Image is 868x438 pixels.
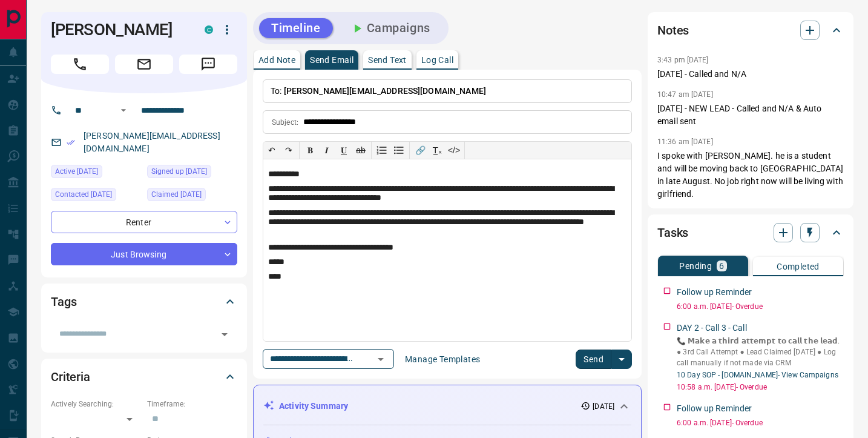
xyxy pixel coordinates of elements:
p: Send Email [310,56,353,64]
div: condos.ca [205,25,213,34]
h2: Notes [657,21,689,40]
a: [PERSON_NAME][EMAIL_ADDRESS][DOMAIN_NAME] [84,131,220,153]
span: [PERSON_NAME][EMAIL_ADDRESS][DOMAIN_NAME] [284,86,486,96]
span: Call [51,55,109,74]
button: ab [352,142,369,159]
p: To: [263,79,632,103]
div: Renter [51,211,237,233]
div: split button [576,350,632,369]
span: Message [179,55,237,74]
button: 🔗 [412,142,429,159]
p: Follow up Reminder [677,286,752,299]
button: Open [372,351,389,368]
p: 3:43 pm [DATE] [657,56,709,64]
div: Sun Aug 03 2025 [51,165,141,182]
p: 10:58 a.m. [DATE] - Overdue [677,382,844,393]
p: 10:47 am [DATE] [657,90,713,99]
button: 𝐔 [335,142,352,159]
s: ab [356,145,366,155]
svg: Email Verified [67,138,75,147]
p: 6:00 a.m. [DATE] - Overdue [677,301,844,312]
button: 𝐁 [301,142,318,159]
p: Activity Summary [279,400,348,413]
button: ↶ [263,142,280,159]
p: 📞 𝗠𝗮𝗸𝗲 𝗮 𝘁𝗵𝗶𝗿𝗱 𝗮𝘁𝘁𝗲𝗺𝗽𝘁 𝘁𝗼 𝗰𝗮𝗹𝗹 𝘁𝗵𝗲 𝗹𝗲𝗮𝗱. ● 3rd Call Attempt ● Lead Claimed [DATE] ● Log call manu... [677,336,844,368]
p: 6 [719,262,724,270]
p: Pending [679,262,712,270]
div: Notes [657,16,844,45]
div: Criteria [51,362,237,391]
button: 𝑰 [318,142,335,159]
span: Contacted [DATE] [55,188,112,201]
p: 6:00 a.m. [DATE] - Overdue [677,417,844,428]
button: T̲ₓ [429,142,446,159]
button: ↷ [280,142,297,159]
button: Numbered list [373,142,390,159]
h2: Tasks [657,223,688,242]
p: Log Call [421,56,453,64]
button: Bullet list [390,142,407,159]
a: 10 Day SOP - [DOMAIN_NAME]- View Campaigns [677,371,838,379]
p: Completed [777,262,820,271]
button: Manage Templates [398,350,487,369]
h1: [PERSON_NAME] [51,20,186,39]
div: Thu Jul 24 2025 [147,188,237,205]
p: [DATE] - Called and N/A [657,68,844,81]
p: Follow up Reminder [677,402,752,415]
button: Campaigns [338,18,442,38]
div: Activity Summary[DATE] [263,395,631,417]
span: Email [115,55,173,74]
div: Sun Feb 21 2021 [147,165,237,182]
p: Subject: [272,117,298,128]
span: Signed up [DATE] [151,165,207,178]
span: Claimed [DATE] [151,188,202,201]
span: Active [DATE] [55,165,98,178]
div: Tasks [657,218,844,247]
span: 𝐔 [341,145,347,155]
button: Open [216,326,233,343]
div: Just Browsing [51,243,237,265]
p: Timeframe: [147,399,237,410]
h2: Criteria [51,367,90,387]
p: Actively Searching: [51,399,141,410]
p: 11:36 am [DATE] [657,138,713,146]
p: Add Note [258,56,295,64]
button: Timeline [259,18,333,38]
p: DAY 2 - Call 3 - Call [677,322,747,334]
p: [DATE] [593,401,614,412]
div: Wed Aug 06 2025 [51,188,141,205]
button: Send [576,350,611,369]
p: Send Text [368,56,407,64]
p: [DATE] - NEW LEAD - Called and N/A & Auto email sent [657,102,844,128]
h2: Tags [51,292,76,311]
button: </> [446,142,462,159]
div: Tags [51,287,237,316]
p: I spoke with [PERSON_NAME]. he is a student and will be moving back to [GEOGRAPHIC_DATA] in late ... [657,150,844,201]
button: Open [116,103,131,118]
